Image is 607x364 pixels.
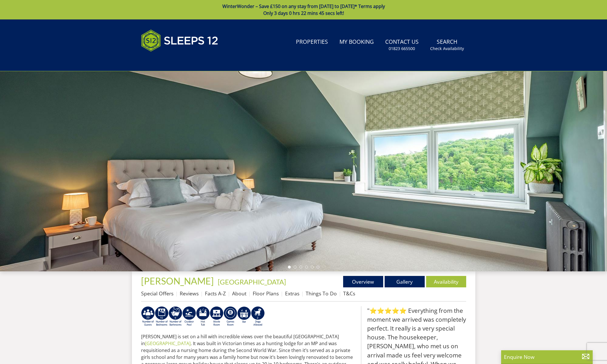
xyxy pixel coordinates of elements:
small: Check Availability [430,46,464,51]
img: AD_4nXf5HeMvqMpcZ0fO9nf7YF2EIlv0l3oTPRmiQvOQ93g4dO1Y4zXKGJcBE5M2T8mhAf-smX-gudfzQQnK9-uH4PEbWu2YP... [210,306,224,327]
a: T&Cs [343,290,355,297]
a: [PERSON_NAME] [141,275,215,287]
a: About [232,290,246,297]
a: [GEOGRAPHIC_DATA] [218,278,286,286]
a: Overview [343,276,383,287]
a: Reviews [180,290,199,297]
a: [GEOGRAPHIC_DATA] [145,340,191,347]
a: Gallery [385,276,425,287]
img: AD_4nXeBFFc1K0eOTDAlvVO1P0IOqWiVegenvmn6BDe02G0SBvk12HgeByb4jcctb18YsyNpbMl9Mnxn_yJ6891uk77ExVeyF... [141,306,155,327]
a: Special Offers [141,290,173,297]
a: Floor Plans [253,290,279,297]
img: AD_4nXdWqVCnBg10fb8BhfRnDvRxXrTvSxTQoo3uUD6D-xajRrua31Icvlas-6VFe5G0oUgzcgZ5ApX6gy3Myr_V1u0EyZ1lh... [155,306,169,327]
img: AD_4nXcpX5uDwed6-YChlrI2BYOgXwgg3aqYHOhRm0XfZB-YtQW2NrmeCr45vGAfVKUq4uWnc59ZmEsEzoF5o39EWARlT1ewO... [196,306,210,327]
a: Properties [294,36,330,49]
a: Facts A-Z [205,290,226,297]
span: [PERSON_NAME] [141,275,214,287]
a: My Booking [337,36,376,49]
p: Enquire Now [504,353,590,361]
span: Only 3 days 0 hrs 22 mins 45 secs left! [263,10,344,16]
a: Things To Do [306,290,337,297]
img: AD_4nXe7_8LrJK20fD9VNWAdfykBvHkWcczWBt5QOadXbvIwJqtaRaRf-iI0SeDpMmH1MdC9T1Vy22FMXzzjMAvSuTB5cJ7z5... [251,306,265,327]
a: Contact Us01823 665500 [383,36,421,54]
img: Sleeps 12 [141,26,218,55]
a: Availability [426,276,466,287]
span: - [215,278,286,286]
img: AD_4nXcBX9XWtisp1r4DyVfkhddle_VH6RrN3ygnUGrVnOmGqceGfhBv6nsUWs_M_dNMWm8jx42xDa-T6uhWOyA-wOI6XtUTM... [182,306,196,327]
a: SearchCheck Availability [428,36,466,54]
img: AD_4nXeoESQrZGdLy00R98_kogwygo_PeSlIimS8SmfE5_YPERmXwKu8rsJULnYuMdgFHiEpzhh4OkqO_G8iXldKifRlISpq9... [237,306,251,327]
small: 01823 665500 [389,46,415,51]
img: AD_4nXe7iB218OH18IOoviZowWN64NSzklPBDmJ0dxKeJpZ2JOfvS1VdKHcU4GZpvWLGgcyLnvj9nQOCh1raCsKD7OiAc2wvr... [169,306,182,327]
img: AD_4nXdrZMsjcYNLGsKuA84hRzvIbesVCpXJ0qqnwZoX5ch9Zjv73tWe4fnFRs2gJ9dSiUubhZXckSJX_mqrZBmYExREIfryF... [224,306,237,327]
a: Extras [285,290,299,297]
iframe: Customer reviews powered by Trustpilot [138,58,198,63]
